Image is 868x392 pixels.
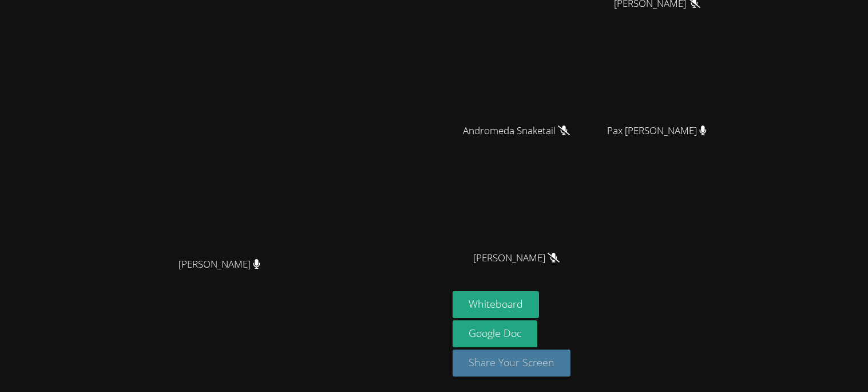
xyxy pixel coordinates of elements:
span: Pax [PERSON_NAME] [607,123,707,139]
button: Whiteboard [453,291,539,318]
a: Google Doc [453,320,537,347]
span: [PERSON_NAME] [179,256,260,273]
span: Andromeda Snaketail [463,123,570,139]
button: Share Your Screen [453,350,570,377]
span: [PERSON_NAME] [473,250,560,266]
